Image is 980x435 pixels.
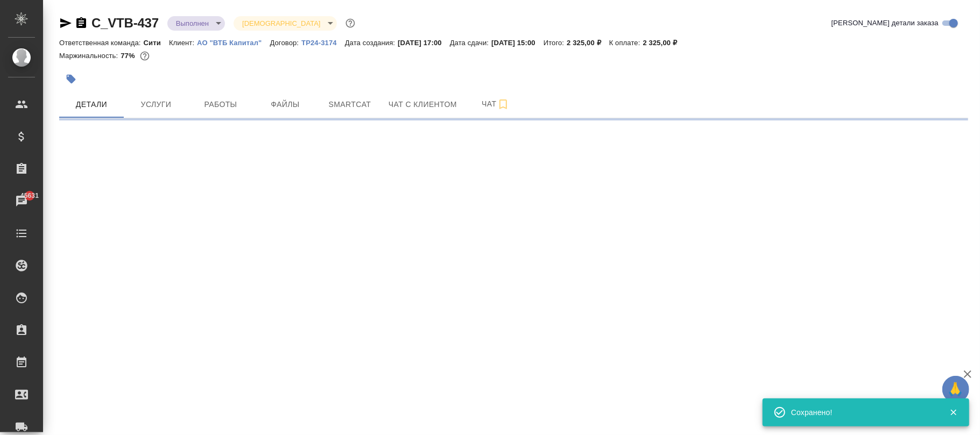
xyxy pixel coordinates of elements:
button: Доп статусы указывают на важность/срочность заказа [343,16,357,30]
p: Ответственная команда: [59,39,144,47]
button: Закрыть [942,408,964,417]
div: Выполнен [234,16,336,31]
a: C_VTB-437 [91,16,159,30]
div: Выполнен [167,16,225,31]
svg: Подписаться [497,98,510,111]
p: Итого: [544,39,567,47]
p: Клиент: [169,39,197,47]
button: Скопировать ссылку для ЯМессенджера [59,17,72,30]
a: АО "ВТБ Капитал" [197,38,270,47]
p: 77% [121,52,137,60]
button: [DEMOGRAPHIC_DATA] [239,19,323,28]
button: Добавить тэг [59,67,83,91]
p: АО "ВТБ Капитал" [197,39,270,47]
div: Сохранено! [791,407,933,418]
p: 2 325,00 ₽ [643,39,686,47]
button: Скопировать ссылку [75,17,88,30]
button: 🙏 [942,376,969,403]
p: Сити [144,39,169,47]
span: Файлы [259,98,311,111]
span: Чат с клиентом [389,98,457,111]
a: 45631 [3,188,40,215]
span: 🙏 [947,378,965,401]
a: ТР24-3174 [301,38,345,47]
p: Маржинальность: [59,52,121,60]
p: Дата сдачи: [450,39,491,47]
span: Smartcat [324,98,376,111]
span: Услуги [130,98,182,111]
span: 45631 [14,190,45,201]
button: Выполнен [173,19,212,28]
p: Договор: [270,39,302,47]
p: [DATE] 17:00 [398,39,450,47]
span: Детали [66,98,117,111]
span: Работы [195,98,246,111]
p: ТР24-3174 [301,39,345,47]
span: Чат [470,97,521,111]
p: Дата создания: [345,39,398,47]
p: 2 325,00 ₽ [567,39,609,47]
span: [PERSON_NAME] детали заказа [831,18,939,28]
button: 452.50 RUB; [138,49,152,63]
p: К оплате: [609,39,643,47]
p: [DATE] 15:00 [491,39,544,47]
